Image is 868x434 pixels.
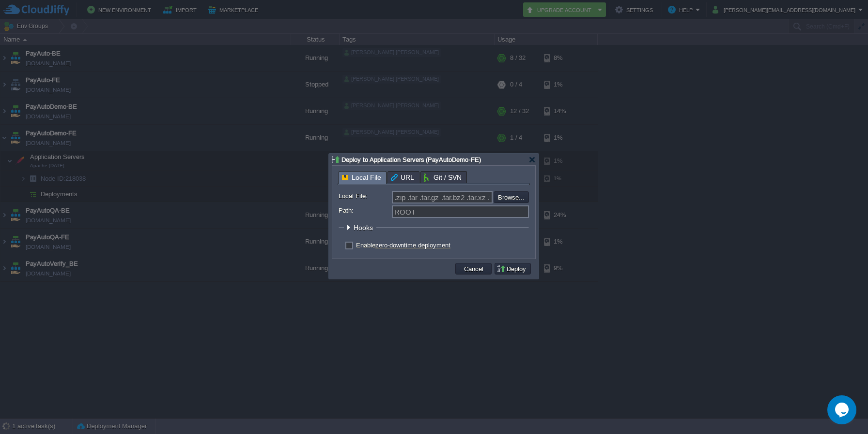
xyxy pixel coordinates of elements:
[339,191,391,201] label: Local File:
[424,172,462,183] span: Git / SVN
[827,395,858,424] iframe: chat widget
[391,172,414,183] span: URL
[356,242,450,249] label: Enable
[461,264,486,273] button: Cancel
[496,264,529,273] button: Deploy
[342,172,381,184] span: Local File
[375,242,450,249] a: zero-downtime deployment
[341,156,481,163] span: Deploy to Application Servers (PayAutoDemo-FE)
[354,224,375,231] span: Hooks
[339,205,391,216] label: Path:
